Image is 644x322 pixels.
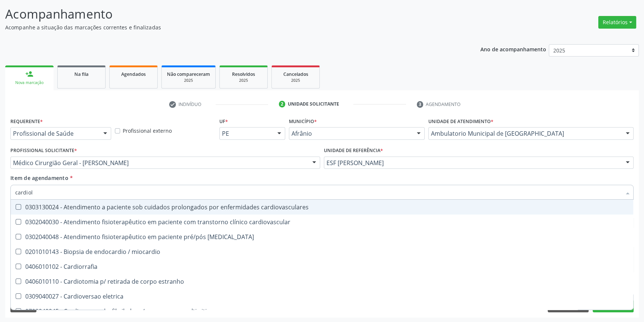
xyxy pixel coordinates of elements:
div: person_add [25,70,33,78]
p: Ano de acompanhamento [480,44,546,54]
div: 0309040027 - Cardioversao eletrica [15,293,629,299]
span: Afrânio [292,130,409,137]
label: Município [289,116,317,127]
div: 0201010143 - Biopsia de endocardio / miocardio [15,249,629,255]
button: Relatórios [598,16,636,29]
span: Não compareceram [167,71,210,77]
div: 0702040045 - Cardioversor desfibrilador c/ marcapasso multi-sitio [15,308,629,314]
div: 2025 [277,78,314,83]
span: PE [222,130,270,137]
span: Cancelados [283,71,308,77]
span: Item de agendamento [10,174,68,181]
label: Unidade de referência [324,145,383,157]
input: Buscar por procedimentos [15,185,621,200]
span: Resolvidos [232,71,255,77]
div: 0302040048 - Atendimento fisioterapêutico em paciente pré/pós [MEDICAL_DATA] [15,234,629,240]
div: Nova marcação [10,80,48,86]
div: 2 [279,101,286,107]
div: Unidade solicitante [288,101,339,107]
label: Profissional Solicitante [10,145,77,157]
span: Profissional de Saúde [13,130,96,137]
label: Unidade de atendimento [428,116,493,127]
span: Ambulatorio Municipal de [GEOGRAPHIC_DATA] [431,130,618,137]
label: Profissional externo [123,127,172,135]
div: 0406010110 - Cardiotomia p/ retirada de corpo estranho [15,278,629,284]
span: Na fila [74,71,88,77]
div: 0303130024 - Atendimento a paciente sob cuidados prolongados por enfermidades cardiovasculares [15,204,629,210]
span: Médico Cirurgião Geral - [PERSON_NAME] [13,159,305,167]
div: 0302040030 - Atendimento fisioterapêutico em paciente com transtorno clínico cardiovascular [15,219,629,225]
p: Acompanhe a situação das marcações correntes e finalizadas [5,23,449,31]
p: Acompanhamento [5,5,449,23]
label: Requerente [10,116,43,127]
span: Agendados [121,71,146,77]
div: 2025 [167,78,210,83]
div: 2025 [225,78,262,83]
div: 0406010102 - Cardiorrafia [15,264,629,270]
span: ESF [PERSON_NAME] [326,159,618,167]
label: UF [219,116,228,127]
